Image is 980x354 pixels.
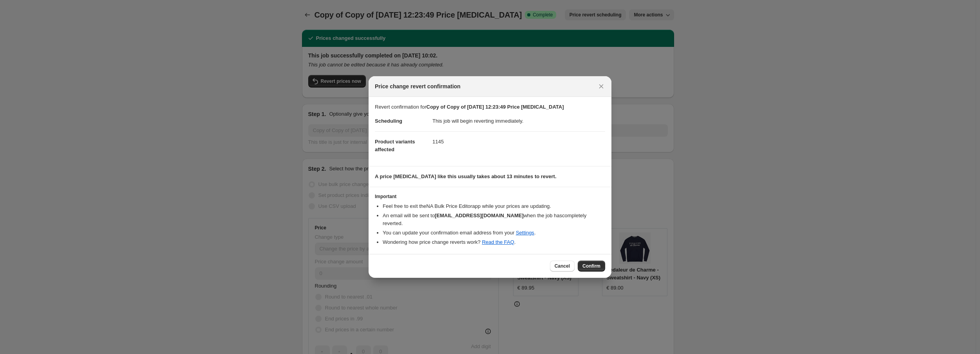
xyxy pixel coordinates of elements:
[432,131,605,152] dd: 1145
[375,173,557,179] b: A price [MEDICAL_DATA] like this usually takes about 13 minutes to revert.
[555,263,570,269] span: Cancel
[516,230,534,236] a: Settings
[375,193,605,200] h3: Important
[578,261,605,272] button: Confirm
[383,202,605,210] li: Feel free to exit the NA Bulk Price Editor app while your prices are updating.
[596,81,607,92] button: Close
[435,213,524,218] b: [EMAIL_ADDRESS][DOMAIN_NAME]
[383,229,605,237] li: You can update your confirmation email address from your .
[375,118,402,124] span: Scheduling
[383,212,605,227] li: An email will be sent to when the job has completely reverted .
[582,263,600,269] span: Confirm
[427,104,564,110] b: Copy of Copy of [DATE] 12:23:49 Price [MEDICAL_DATA]
[432,111,605,131] dd: This job will begin reverting immediately.
[375,139,415,152] span: Product variants affected
[375,82,461,90] span: Price change revert confirmation
[482,239,514,245] a: Read the FAQ
[375,103,605,111] p: Revert confirmation for
[383,238,605,246] li: Wondering how price change reverts work? .
[550,261,575,272] button: Cancel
